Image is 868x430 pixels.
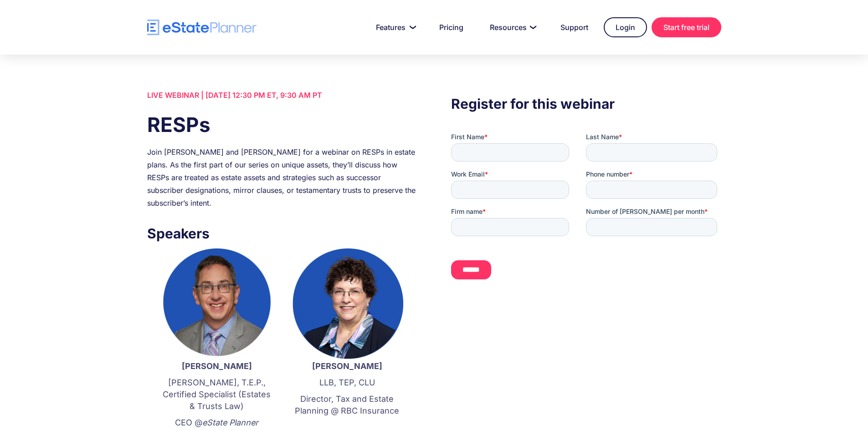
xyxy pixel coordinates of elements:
p: [PERSON_NAME], T.E.P., Certified Specialist (Estates & Trusts Law) [161,377,273,412]
a: Features [365,18,424,36]
iframe: Form 0 [451,132,721,295]
a: Resources [479,18,545,36]
h3: Register for this webinar [451,93,721,114]
a: Login [604,17,647,37]
a: Support [550,18,599,36]
h3: Speakers [147,223,417,244]
a: Start free trial [652,17,721,37]
p: CEO @ [161,417,273,429]
div: Join [PERSON_NAME] and [PERSON_NAME] for a webinar on RESPs in estate plans. As the first part of... [147,146,417,209]
p: Director, Tax and Estate Planning @ RBC Insurance [291,393,403,417]
strong: [PERSON_NAME] [182,361,252,371]
strong: [PERSON_NAME] [312,361,382,371]
p: LLB, TEP, CLU [291,377,403,389]
h1: RESPs [147,111,417,139]
em: eState Planner [202,418,258,427]
a: home [147,20,257,35]
a: Pricing [428,18,474,36]
div: LIVE WEBINAR | [DATE] 12:30 PM ET, 9:30 AM PT [147,89,417,101]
